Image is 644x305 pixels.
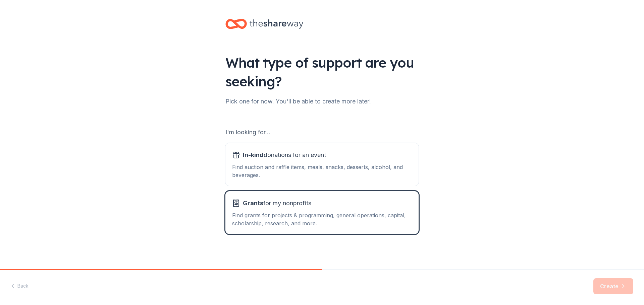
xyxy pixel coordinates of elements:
div: Find grants for projects & programming, general operations, capital, scholarship, research, and m... [232,211,412,227]
span: In-kind [243,151,264,158]
div: What type of support are you seeking? [225,53,419,91]
div: I'm looking for... [225,127,419,138]
button: In-kinddonations for an eventFind auction and raffle items, meals, snacks, desserts, alcohol, and... [225,143,419,186]
span: Grants [243,200,263,207]
button: Grantsfor my nonprofitsFind grants for projects & programming, general operations, capital, schol... [225,191,419,234]
div: Pick one for now. You'll be able to create more later! [225,96,419,107]
span: for my nonprofits [243,198,311,209]
span: donations for an event [243,150,326,160]
div: Find auction and raffle items, meals, snacks, desserts, alcohol, and beverages. [232,163,412,179]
